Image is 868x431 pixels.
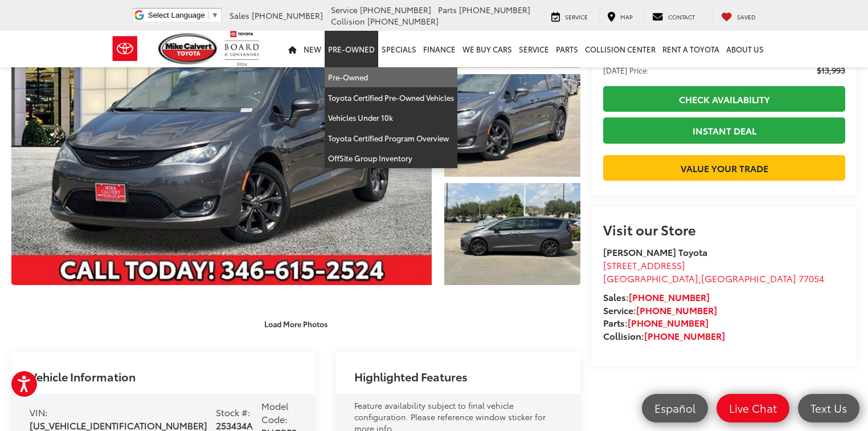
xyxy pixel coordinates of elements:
span: , [603,271,824,284]
a: Map [599,10,641,22]
img: Toyota [104,30,146,67]
span: Collision [331,15,365,27]
span: [PHONE_NUMBER] [459,4,530,15]
button: Load More Photos [256,314,335,334]
a: Parts [552,31,582,67]
span: [GEOGRAPHIC_DATA] [701,271,796,284]
strong: Parts: [603,316,709,329]
span: Text Us [805,401,853,415]
a: Instant Deal [603,117,845,143]
a: Vehicles Under 10k [325,108,457,128]
a: Select Language​ [148,11,219,19]
strong: [PERSON_NAME] Toyota [603,245,707,258]
a: Finance [420,31,459,67]
span: Stock #: [216,405,251,418]
span: [GEOGRAPHIC_DATA] [603,271,698,284]
a: [STREET_ADDRESS] [GEOGRAPHIC_DATA],[GEOGRAPHIC_DATA] 77054 [603,258,824,284]
span: [PHONE_NUMBER] [252,10,323,21]
span: Service [331,4,358,15]
span: Live Chat [723,401,783,415]
a: Service [543,10,596,22]
span: [STREET_ADDRESS] [603,258,685,271]
a: About Us [723,31,767,67]
h2: Vehicle Information [30,370,136,383]
span: 77054 [799,271,824,284]
a: Pre-Owned [325,67,457,88]
a: Español [642,394,708,422]
strong: Sales: [603,290,710,303]
strong: Collision: [603,329,725,342]
img: 2019 Chrysler Pacifica Touring Plus [443,73,582,177]
a: Home [285,31,300,67]
span: Select Language [148,11,205,19]
a: WE BUY CARS [459,31,515,67]
a: [PHONE_NUMBER] [629,290,710,303]
a: Contact [644,10,703,22]
span: Service [565,13,588,21]
h2: Visit our Store [603,222,845,237]
a: [PHONE_NUMBER] [636,303,717,316]
span: VIN: [30,405,48,418]
a: [PHONE_NUMBER] [644,329,725,342]
a: Expand Photo 3 [444,183,580,285]
a: Toyota Certified Program Overview [325,128,457,149]
span: ▼ [211,11,219,19]
span: [PHONE_NUMBER] [367,15,439,27]
a: Value Your Trade [603,155,845,181]
a: Pre-Owned [325,31,378,67]
a: Text Us [798,394,859,422]
span: $13,993 [817,64,845,76]
strong: Service: [603,303,717,316]
a: Service [515,31,552,67]
a: Expand Photo 2 [444,74,580,176]
a: My Saved Vehicles [713,10,764,22]
span: Parts [438,4,457,15]
span: Sales [230,10,249,21]
a: [PHONE_NUMBER] [628,316,709,329]
h2: Highlighted Features [354,370,468,383]
a: Check Availability [603,86,845,112]
span: Saved [737,13,756,21]
a: Toyota Certified Pre-Owned Vehicles [325,88,457,108]
a: Specials [378,31,420,67]
span: [DATE] Price: [603,64,649,76]
a: OffSite Group Inventory [325,148,457,168]
span: ​ [208,11,208,19]
a: Collision Center [582,31,659,67]
a: Rent a Toyota [659,31,723,67]
span: Map [620,13,633,21]
span: Contact [668,13,695,21]
span: [PHONE_NUMBER] [360,4,431,15]
a: Live Chat [716,394,789,422]
span: Model Code: [261,399,289,425]
a: New [300,31,325,67]
span: Español [649,401,701,415]
img: 2019 Chrysler Pacifica Touring Plus [443,182,582,286]
img: Mike Calvert Toyota [158,33,219,64]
